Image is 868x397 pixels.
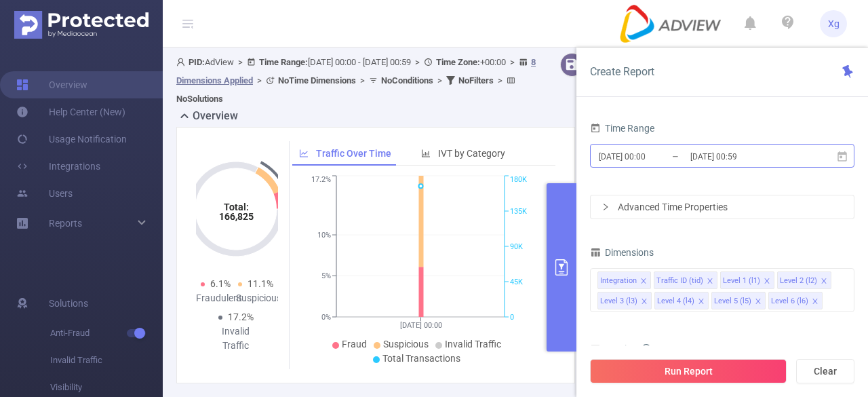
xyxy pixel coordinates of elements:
[764,278,770,286] i: icon: close
[316,148,391,159] span: Traffic Over Time
[780,272,817,290] div: Level 2 (l2)
[777,271,831,289] li: Level 2 (l2)
[796,359,854,383] button: Clear
[49,218,82,229] span: Reports
[689,147,799,166] input: End date
[494,75,507,86] span: >
[411,57,424,67] span: >
[16,98,125,126] a: Help Center (New)
[755,298,762,306] i: icon: close
[657,292,694,310] div: Level 4 (l4)
[421,149,431,158] i: icon: bar-chart
[176,94,223,104] b: No Solutions
[16,126,127,153] a: Usage Notification
[711,292,766,309] li: Level 5 (l5)
[812,298,818,306] i: icon: close
[438,148,505,159] span: IVT by Category
[399,321,441,330] tspan: [DATE] 00:00
[590,65,654,78] span: Create Report
[698,298,705,306] i: icon: close
[510,176,527,185] tspan: 180K
[248,278,273,289] span: 11.1%
[196,291,236,305] div: Fraudulent
[707,278,713,286] i: icon: close
[714,292,751,310] div: Level 5 (l5)
[590,247,654,258] span: Dimensions
[510,278,523,286] tspan: 45K
[510,313,514,322] tspan: 0
[16,153,100,180] a: Integrations
[641,298,648,306] i: icon: close
[278,75,356,86] b: No Time Dimensions
[356,75,369,86] span: >
[50,320,163,347] span: Anti-Fraud
[223,202,248,212] tspan: Total:
[382,353,460,364] span: Total Transactions
[640,278,647,286] i: icon: close
[176,57,536,104] span: AdView [DATE] 00:00 - [DATE] 00:59 +00:00
[597,147,707,166] input: Start date
[342,339,367,349] span: Fraud
[771,292,808,310] div: Level 6 (l6)
[828,10,840,37] span: Xg
[49,210,82,237] a: Reports
[590,359,787,383] button: Run Report
[14,11,149,39] img: Protected Media
[445,339,501,349] span: Invalid Traffic
[383,339,429,349] span: Suspicious
[506,57,519,67] span: >
[600,272,637,290] div: Integration
[236,291,276,305] div: Suspicious
[436,57,480,67] b: Time Zone:
[768,292,823,309] li: Level 6 (l6)
[16,180,73,207] a: Users
[720,271,774,289] li: Level 1 (l1)
[253,75,266,86] span: >
[259,57,308,67] b: Time Range:
[597,271,651,289] li: Integration
[433,75,446,86] span: >
[16,71,87,98] a: Overview
[590,123,654,134] span: Time Range
[654,271,717,289] li: Traffic ID (tid)
[189,57,205,67] b: PID:
[654,292,709,309] li: Level 4 (l4)
[821,278,827,286] i: icon: close
[590,343,636,354] span: Metrics
[597,292,652,309] li: Level 3 (l3)
[50,347,163,374] span: Invalid Traffic
[321,313,331,322] tspan: 0%
[510,242,523,251] tspan: 90K
[642,344,651,354] i: icon: info-circle
[234,57,247,67] span: >
[216,324,256,353] div: Invalid Traffic
[458,75,494,86] b: No Filters
[656,272,703,290] div: Traffic ID (tid)
[49,290,88,317] span: Solutions
[510,207,527,216] tspan: 135K
[317,231,331,240] tspan: 10%
[601,203,610,211] i: icon: right
[311,176,331,185] tspan: 17.2%
[381,75,433,86] b: No Conditions
[299,149,309,158] i: icon: line-chart
[591,195,854,219] div: icon: rightAdvanced Time Properties
[193,108,238,124] h2: Overview
[600,292,637,310] div: Level 3 (l3)
[218,211,253,222] tspan: 166,825
[228,311,254,322] span: 17.2%
[321,272,331,281] tspan: 5%
[723,272,760,290] div: Level 1 (l1)
[210,278,231,289] span: 6.1%
[176,58,189,67] i: icon: user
